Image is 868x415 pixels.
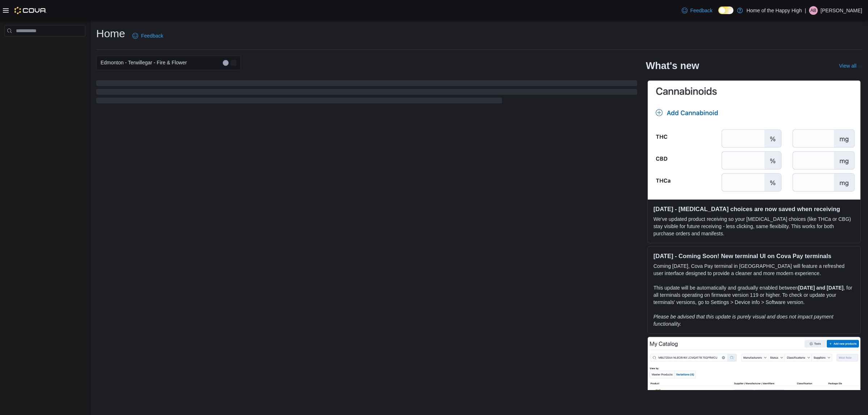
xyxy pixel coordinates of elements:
[654,205,855,213] h3: [DATE] - [MEDICAL_DATA] choices are now saved when receiving
[223,60,229,66] button: Clear input
[654,284,855,306] p: This update will be automatically and gradually enabled between , for all terminals operating on ...
[809,6,818,15] div: Abigail Barrie
[101,58,187,67] span: Edmonton - Terwillegar - Fire & Flower
[821,6,862,15] p: [PERSON_NAME]
[96,26,125,41] h1: Home
[858,64,862,69] svg: External link
[810,6,816,15] span: AB
[839,63,862,69] a: View allExternal link
[654,215,855,237] p: We've updated product receiving so your [MEDICAL_DATA] choices (like THCa or CBG) stay visible fo...
[654,314,833,327] em: Please be advised that this update is purely visual and does not impact payment functionality.
[654,262,855,277] p: Coming [DATE], Cova Pay terminal in [GEOGRAPHIC_DATA] will feature a refreshed user interface des...
[646,60,699,72] h2: What's new
[4,38,85,55] nav: Complex example
[129,29,166,43] a: Feedback
[746,6,802,15] p: Home of the Happy High
[679,3,715,18] a: Feedback
[798,285,843,291] strong: [DATE] and [DATE]
[96,82,637,105] span: Loading
[14,7,47,14] img: Cova
[718,7,733,14] input: Dark Mode
[805,6,806,15] p: |
[690,7,712,14] span: Feedback
[654,252,855,260] h3: [DATE] - Coming Soon! New terminal UI on Cova Pay terminals
[231,60,237,66] button: Open list of options
[141,32,163,39] span: Feedback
